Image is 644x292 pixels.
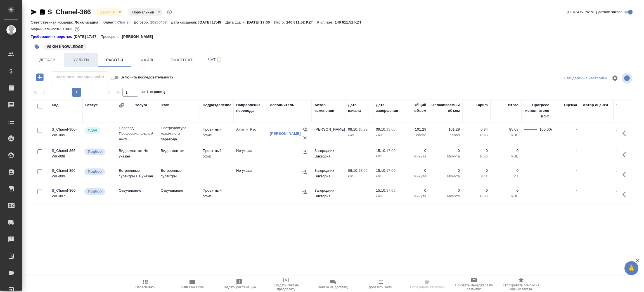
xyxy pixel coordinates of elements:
div: Автор изменения [314,102,342,113]
div: Услуга [135,102,147,108]
p: Дата создания: [171,20,198,24]
p: 2025 [376,173,398,179]
div: Можно подбирать исполнителей [84,148,113,156]
p: Минута [432,173,460,179]
p: 0 [465,168,488,173]
div: Дата начала [348,102,370,113]
div: Файлы [616,102,629,108]
p: KZT [465,173,488,179]
button: 🙏 [624,261,638,275]
p: 17:00 [386,188,396,193]
p: Минута [404,154,426,159]
p: 0 [465,148,488,154]
span: Посмотреть информацию [622,73,633,84]
p: Клиент: [103,20,117,24]
button: Добавить работу [32,71,48,83]
div: Итого [508,102,518,108]
p: Договор: [134,20,150,24]
button: Здесь прячутся важные кнопки [619,148,633,161]
div: 100.00% [539,127,549,132]
td: Озвучивание [116,185,158,205]
p: 2025 [376,193,398,199]
p: 0 [493,168,518,173]
td: S_Chanel-366-WK-009 [49,165,82,185]
p: 10:29 [358,127,368,131]
span: Работы [101,57,128,64]
div: Подразделение [203,102,231,108]
td: Проектный офис [200,145,233,165]
span: Smartcat [168,57,195,64]
p: Постредактура машинного перевода [161,125,197,142]
button: Назначить [300,148,309,156]
p: К оплате: [317,20,335,24]
p: 08.10, [348,127,358,131]
p: RUB [465,193,488,199]
p: 20250407 [150,20,171,24]
div: Нажми, чтобы открыть папку с инструкцией [31,34,74,40]
td: Не указан [233,145,267,165]
p: 0,84 [465,127,488,132]
p: 85,08 [493,127,518,132]
div: Оценка [564,102,577,108]
p: Ответственная команда: [31,20,75,24]
button: Добавить тэг [31,41,43,53]
td: [PERSON_NAME] [312,124,345,143]
p: 0 [432,148,460,154]
span: Файлы [135,57,162,64]
td: S_Chanel-366-WK-007 [49,185,82,205]
p: RUB [493,132,518,138]
p: 15.10, [376,188,386,193]
a: Требования к верстке: [31,34,74,40]
p: 2025 [376,154,398,159]
button: Здесь прячутся важные кнопки [619,168,633,181]
td: Загородних Виктория [312,145,345,165]
p: Минута [404,193,426,199]
p: Подбор [88,189,102,194]
p: 0 [493,148,518,154]
span: Услуги [68,57,94,64]
div: split button [562,74,608,83]
button: Нормальный [131,10,156,15]
p: слово [432,132,460,138]
td: S_Chanel-366-WK-008 [49,145,82,165]
button: Назначить [301,125,309,134]
p: 0 [432,188,460,193]
td: Не указан [233,165,267,185]
p: 140 611,52 KZT [335,20,366,24]
p: 2025 [348,132,370,138]
td: Проектный офис [200,124,233,143]
p: RUB [493,154,518,159]
button: Здесь прячутся важные кнопки [619,188,633,201]
button: В работе [98,10,117,15]
div: Общий объем [404,102,426,113]
div: Оплачиваемый объем [432,102,460,113]
button: Скопировать ссылку [39,9,46,15]
button: Доп статусы указывают на важность/срочность заказа [166,8,173,16]
p: слово [404,132,426,138]
a: - [576,149,577,153]
a: S_Chanel-366 [48,8,91,16]
p: 15.10, [376,168,386,173]
span: Чат [202,56,229,63]
div: Прогресс исполнителя в SC [524,102,549,119]
div: Исполнитель [270,102,294,108]
p: Минута [432,154,460,159]
p: RUB [465,154,488,159]
p: 2025 [376,132,398,138]
div: Менеджер проверил работу исполнителя, передает ее на следующий этап [84,127,113,134]
div: В работе [95,8,123,16]
p: 0 [404,188,426,193]
p: 17:00 [386,168,396,173]
p: KZT [493,173,518,179]
p: 2025 [348,173,370,179]
p: [DATE] 17:47 [74,34,101,40]
p: 101,29 [432,127,460,132]
button: Удалить [301,134,309,142]
p: 0 [404,148,426,154]
p: Проверено: [101,34,122,40]
button: Сгруппировать [119,103,124,108]
td: Загородних Виктория [312,165,345,185]
p: [DATE] 17:49 [198,20,226,24]
div: Можно подбирать исполнителей [84,168,113,175]
span: Детали [34,57,61,64]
